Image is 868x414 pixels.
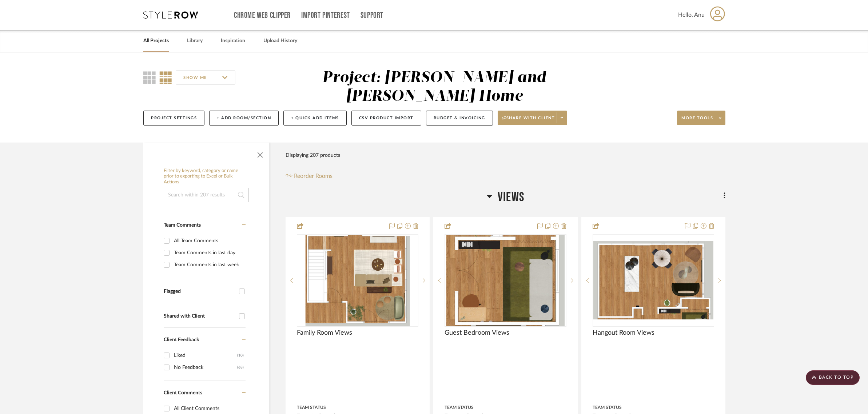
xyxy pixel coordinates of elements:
div: Team Comments in last week [174,259,244,271]
a: Library [187,36,203,46]
span: Hello, Anu [678,11,705,19]
div: Team Comments in last day [174,247,244,259]
img: Hangout Room Views [593,241,713,319]
span: Team Comments [164,223,201,228]
span: Guest Bedroom Views [445,329,509,337]
span: Share with client [502,115,555,126]
div: (68) [237,362,244,373]
button: Share with client [498,111,568,125]
img: Guest Bedroom Views [446,235,564,326]
button: Close [253,146,267,161]
div: Team Status [593,404,622,411]
button: Project Settings [143,111,204,126]
input: Search within 207 results [164,188,249,202]
img: Family Room Views [305,235,410,326]
div: Shared with Client [164,313,235,319]
span: More tools [681,115,713,126]
button: + Add Room/Section [209,111,279,126]
span: Client Comments [164,390,202,395]
a: Inspiration [221,36,245,46]
div: 0 [297,235,418,326]
div: Flagged [164,288,235,295]
button: More tools [677,111,725,125]
button: Budget & Invoicing [426,111,493,126]
a: All Projects [143,36,169,46]
span: Client Feedback [164,337,199,342]
scroll-to-top-button: BACK TO TOP [806,370,860,385]
button: CSV Product Import [351,111,421,126]
a: Support [361,12,383,19]
div: Team Status [297,404,326,411]
div: Displaying 207 products [286,148,340,163]
div: No Feedback [174,362,237,373]
button: Reorder Rooms [286,172,333,180]
span: Family Room Views [297,329,352,337]
div: (10) [237,350,244,361]
span: Reorder Rooms [294,172,333,180]
a: Import Pinterest [301,12,350,19]
h6: Filter by keyword, category or name prior to exporting to Excel or Bulk Actions [164,168,249,185]
div: Team Status [445,404,474,411]
a: Upload History [263,36,297,46]
span: Hangout Room Views [593,329,654,337]
button: + Quick Add Items [283,111,347,126]
span: Views [498,190,524,205]
div: Project: [PERSON_NAME] and [PERSON_NAME] Home [322,70,546,104]
div: Liked [174,350,237,361]
a: Chrome Web Clipper [234,12,291,19]
div: All Team Comments [174,235,244,247]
